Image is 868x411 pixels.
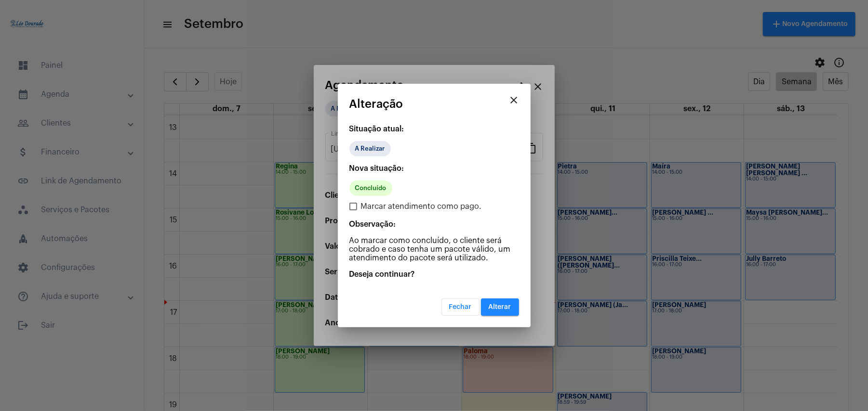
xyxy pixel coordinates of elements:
[349,98,403,110] span: Alteração
[349,141,391,156] mat-chip: A Realizar
[349,236,519,262] p: Ao marcar como concluído, o cliente será cobrado e caso tenha um pacote válido, um atendimento do...
[349,220,519,229] p: Observação:
[361,201,482,212] span: Marcar atendimento como pago.
[481,298,519,316] button: Alterar
[349,125,519,133] p: Situação atual:
[441,298,480,316] button: Fechar
[489,304,511,310] span: Alterar
[349,180,392,196] mat-chip: Concluído
[508,94,520,106] mat-icon: close
[449,304,472,310] span: Fechar
[349,270,519,279] p: Deseja continuar?
[349,164,519,173] p: Nova situação:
